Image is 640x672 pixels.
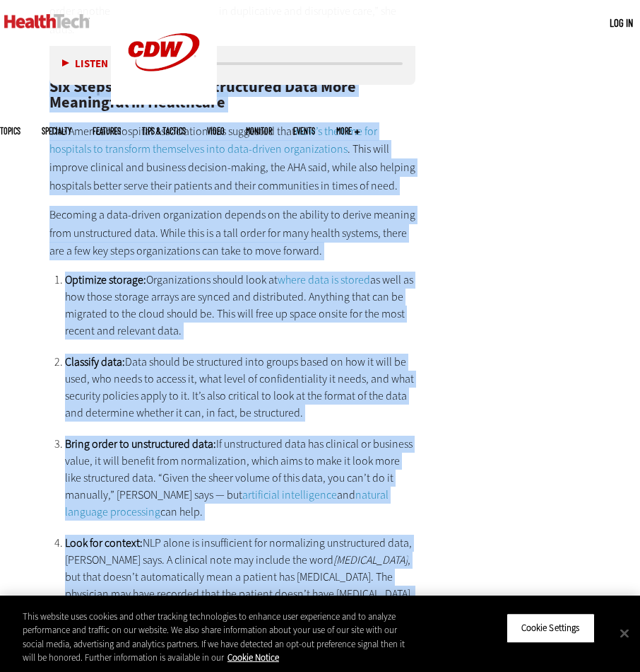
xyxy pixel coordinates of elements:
[4,14,90,28] img: Home
[142,127,186,135] a: Tips & Tactics
[293,127,315,135] a: Events
[65,354,125,369] strong: Classify data:
[336,127,360,135] span: More
[65,354,415,422] li: Data should be structured into groups based on how it will be used, who needs to access it, what ...
[610,16,633,30] div: User menu
[111,93,217,108] a: CDW
[65,272,146,287] strong: Optimize storage:
[333,552,408,567] em: [MEDICAL_DATA]
[49,206,415,260] p: Becoming a data-driven organization depends on the ability to derive meaning from unstructured da...
[65,436,415,521] li: If unstructured data has clinical or business value, it will benefit from normalization, which ai...
[227,651,279,664] a: More information about your privacy
[506,613,595,643] button: Cookie Settings
[65,436,216,451] strong: Bring order to unstructured data:
[42,127,71,135] span: Specialty
[609,618,640,649] button: Close
[49,122,415,195] p: The American Hospital Association has suggested that . This will improve clinical and business de...
[65,535,143,550] strong: Look for context:
[610,16,633,29] a: Log in
[246,127,272,135] a: MonITor
[93,127,121,135] a: Features
[278,272,370,287] a: where data is stored
[207,127,225,135] a: Video
[65,535,415,620] li: NLP alone is insufficient for normalizing unstructured data, [PERSON_NAME] says. A clinical note ...
[242,487,337,502] a: artificial intelligence
[23,610,418,665] div: This website uses cookies and other tracking technologies to enhance user experience and to analy...
[65,272,415,340] li: Organizations should look at as well as how those storage arrays are synced and distributed. Anyt...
